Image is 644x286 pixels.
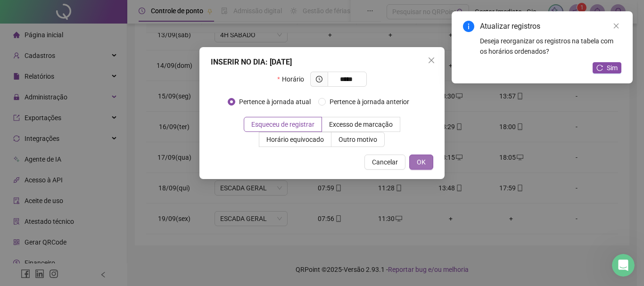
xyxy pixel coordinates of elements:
[613,23,619,29] span: close
[409,155,433,170] button: OK
[326,97,413,107] span: Pertence à jornada anterior
[463,21,474,32] span: info-circle
[251,121,314,128] span: Esqueceu de registrar
[480,21,621,32] div: Atualizar registros
[364,155,405,170] button: Cancelar
[266,136,324,143] span: Horário equivocado
[372,157,398,167] span: Cancelar
[607,63,618,73] span: Sim
[611,21,621,31] a: Close
[329,121,393,128] span: Excesso de marcação
[612,254,635,277] iframe: Intercom live chat
[424,53,439,68] button: Close
[339,136,377,143] span: Outro motivo
[235,97,314,107] span: Pertence à jornada atual
[277,72,310,87] label: Horário
[417,157,426,167] span: OK
[316,76,322,82] span: clock-circle
[211,57,433,68] div: INSERIR NO DIA : [DATE]
[593,62,621,74] button: Sim
[480,36,621,57] div: Deseja reorganizar os registros na tabela com os horários ordenados?
[596,65,603,71] span: reload
[428,57,435,64] span: close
